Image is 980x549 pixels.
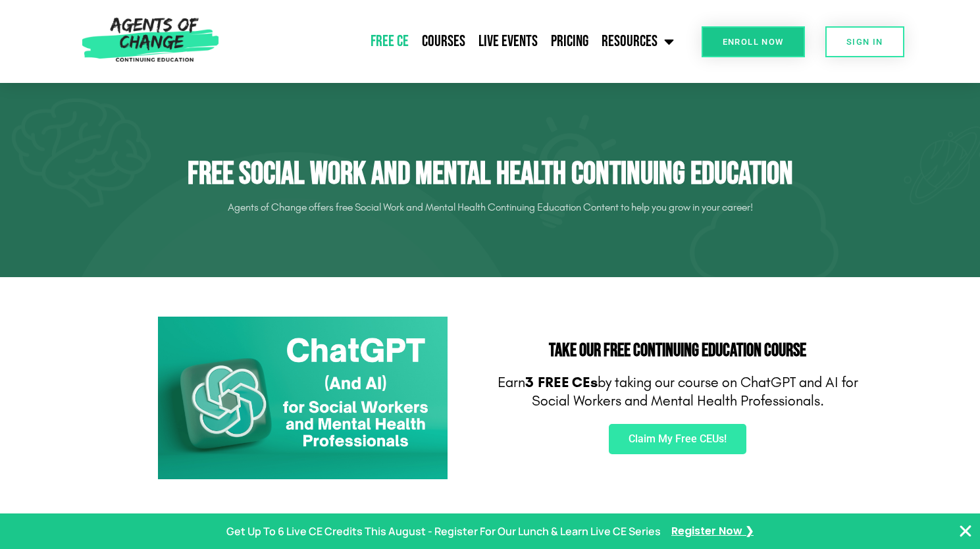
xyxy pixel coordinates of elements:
[472,25,544,58] a: Live Events
[122,155,859,194] h1: Free Social Work and Mental Health Continuing Education
[702,26,805,57] a: Enroll Now
[497,342,859,360] h2: Take Our FREE Continuing Education Course
[723,38,784,46] span: Enroll Now
[364,25,415,58] a: Free CE
[497,373,859,411] p: Earn by taking our course on ChatGPT and AI for Social Workers and Mental Health Professionals.
[825,26,904,57] a: SIGN IN
[415,25,472,58] a: Courses
[225,25,681,58] nav: Menu
[846,38,883,46] span: SIGN IN
[629,434,727,444] span: Claim My Free CEUs!
[544,25,595,58] a: Pricing
[122,197,859,218] p: Agents of Change offers free Social Work and Mental Health Continuing Education Content to help y...
[525,374,598,391] b: 3 FREE CEs
[609,424,746,454] a: Claim My Free CEUs!
[958,523,973,539] button: Close Banner
[226,522,661,541] p: Get Up To 6 Live CE Credits This August - Register For Our Lunch & Learn Live CE Series
[671,522,754,541] a: Register Now ❯
[595,25,681,58] a: Resources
